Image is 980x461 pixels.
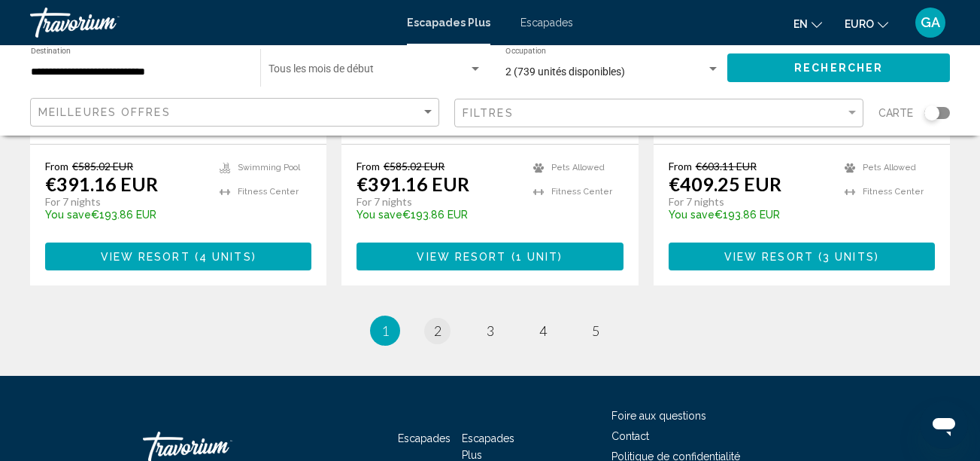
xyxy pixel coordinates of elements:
[38,106,171,118] span: Meilleures offres
[45,172,158,195] font: €391.16 EUR
[551,163,605,172] span: Pets Allowed
[72,160,133,172] span: €585.02 EUR
[845,18,874,30] span: EURO
[724,251,814,263] span: View Resort
[357,160,380,172] span: From
[417,251,506,263] span: View Resort
[539,322,547,339] span: 4
[921,15,940,30] span: GA
[463,107,514,119] span: Filtres
[592,322,599,339] span: 5
[357,172,469,195] font: €391.16 EUR
[878,102,913,124] span: Carte
[45,209,156,221] font: €193.86 EUR
[696,160,757,172] span: €603.11 EUR
[357,209,402,221] span: You save
[357,209,468,221] font: €193.86 EUR
[407,17,490,29] a: Escapades Plus
[381,322,389,339] span: 1
[911,7,950,38] button: Menu utilisateur
[669,209,780,221] font: €193.86 EUR
[45,209,91,221] span: You save
[794,63,883,75] span: Rechercher
[357,195,517,209] p: For 7 nights
[793,18,808,30] span: en
[845,13,888,35] button: Changer de devise
[357,243,623,270] button: View Resort(1 unit)
[863,187,924,197] span: Fitness Center
[814,251,879,263] span: ( )
[520,17,573,29] a: Escapades
[45,195,205,209] p: For 7 nights
[516,251,559,263] span: 1 unit
[462,432,514,461] a: Escapades Plus
[505,66,625,78] span: 2 (739 unités disponibles)
[238,163,300,172] span: Swimming Pool
[45,243,311,270] button: View Resort(4 units)
[190,251,256,263] span: ( )
[30,8,392,38] a: Travorium
[669,160,692,172] span: From
[238,187,299,197] span: Fitness Center
[727,53,950,81] button: Rechercher
[101,251,190,263] span: View Resort
[823,251,875,263] span: 3 units
[611,410,706,422] a: Foire aux questions
[199,251,252,263] span: 4 units
[384,160,444,172] span: €585.02 EUR
[45,160,68,172] span: From
[507,251,563,263] span: ( )
[920,401,968,449] iframe: Bouton de lancement de la fenêtre de messagerie
[551,187,612,197] span: Fitness Center
[669,172,781,195] font: €409.25 EUR
[669,195,830,209] p: For 7 nights
[38,106,435,119] mat-select: Trier par
[669,243,935,270] button: View Resort(3 units)
[398,432,451,444] a: Escapades
[669,209,715,221] span: You save
[30,316,950,346] ul: Pagination
[487,322,494,339] span: 3
[434,322,441,339] span: 2
[611,430,649,442] a: Contact
[863,163,916,172] span: Pets Allowed
[454,98,863,129] button: Filtre
[793,13,822,35] button: Changer la langue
